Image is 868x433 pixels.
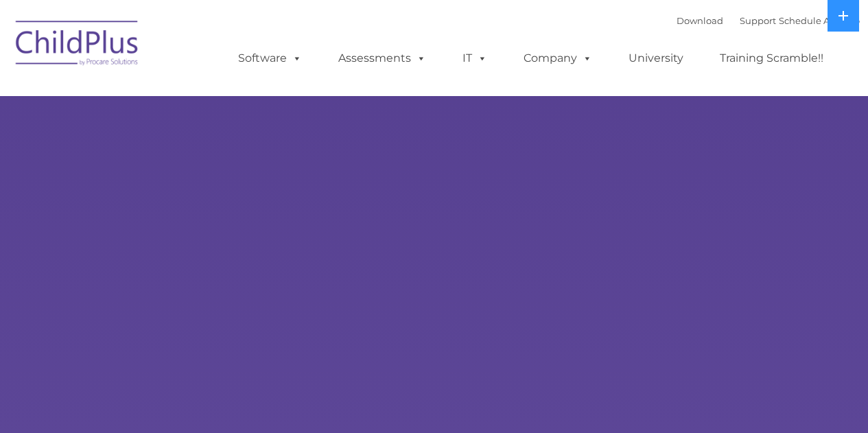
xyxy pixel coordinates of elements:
[325,45,440,72] a: Assessments
[510,45,606,72] a: Company
[9,11,146,80] img: ChildPlus by Procare Solutions
[677,15,723,26] a: Download
[706,45,837,72] a: Training Scramble!!
[449,45,501,72] a: IT
[615,45,697,72] a: University
[224,45,316,72] a: Software
[740,15,776,26] a: Support
[677,15,860,26] font: |
[779,15,860,26] a: Schedule A Demo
